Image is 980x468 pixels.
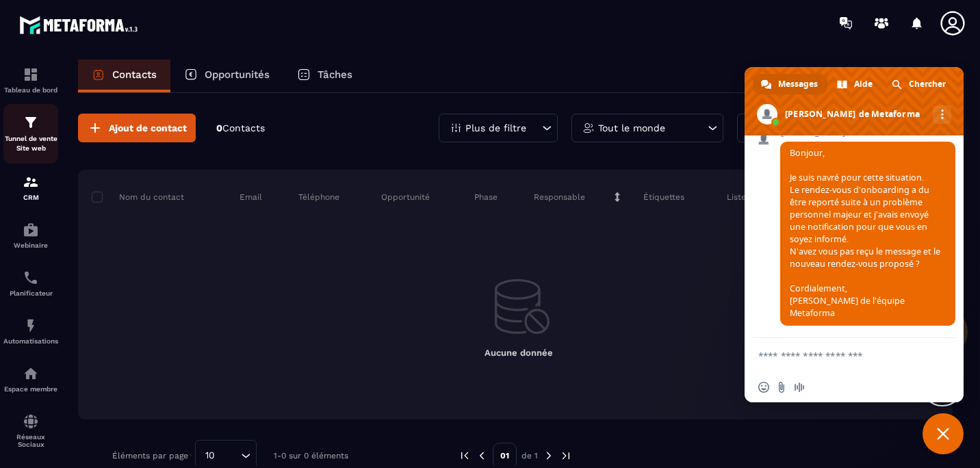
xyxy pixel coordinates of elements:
span: Chercher [909,74,946,94]
img: prev [476,450,488,462]
div: Aide [829,74,882,94]
p: de 1 [521,450,538,461]
p: Tâches [318,68,352,81]
span: Envoyer un fichier [776,382,787,393]
img: automations [23,317,39,334]
span: 10 [201,448,220,463]
img: automations [23,222,39,238]
p: Opportunité [381,192,430,203]
img: social-network [23,413,39,430]
button: Ajout de contact [78,114,196,142]
img: next [560,450,572,462]
span: Ajout de contact [109,121,187,135]
p: Réseaux Sociaux [3,433,58,448]
img: scheduler [23,270,39,286]
a: formationformationTableau de bord [3,56,58,104]
p: Étiquettes [643,192,684,203]
div: Fermer le chat [923,413,964,454]
img: logo [19,12,142,38]
a: schedulerschedulerPlanificateur [3,259,58,307]
a: automationsautomationsEspace membre [3,355,58,403]
p: Espace membre [3,385,58,393]
p: Contacts [112,68,157,81]
a: social-networksocial-networkRéseaux Sociaux [3,403,58,458]
a: formationformationTunnel de vente Site web [3,104,58,164]
p: 0 [216,122,265,135]
span: Messages [778,74,818,94]
a: Contacts [78,60,170,92]
p: Opportunités [205,68,270,81]
p: Plus de filtre [465,123,526,133]
p: Responsable [534,192,585,203]
p: Liste [727,192,746,203]
div: Messages [753,74,827,94]
a: Tâches [283,60,366,92]
div: Chercher [884,74,955,94]
img: prev [459,450,471,462]
p: 1-0 sur 0 éléments [274,451,348,460]
img: next [543,450,555,462]
span: Insérer un emoji [758,382,769,393]
span: Aucune donnée [485,348,553,358]
span: Bonjour, Je suis navré pour cette situation. Le rendez-vous d'onboarding a du être reporté suite ... [790,147,940,319]
p: Automatisations [3,337,58,345]
input: Search for option [220,448,237,463]
p: Tableau de bord [3,86,58,94]
p: CRM [3,194,58,201]
p: Éléments par page [112,451,188,460]
p: Planificateur [3,289,58,297]
img: formation [23,174,39,190]
img: formation [23,114,39,131]
p: Webinaire [3,242,58,249]
img: automations [23,365,39,382]
div: Autres canaux [933,105,951,124]
p: Tunnel de vente Site web [3,134,58,153]
p: Tout le monde [598,123,665,133]
a: formationformationCRM [3,164,58,211]
p: Téléphone [298,192,339,203]
p: Email [240,192,262,203]
a: Opportunités [170,60,283,92]
p: Nom du contact [92,192,184,203]
a: automationsautomationsAutomatisations [3,307,58,355]
textarea: Entrez votre message... [758,350,920,362]
span: Contacts [222,122,265,133]
p: Phase [474,192,498,203]
span: Aide [854,74,873,94]
a: automationsautomationsWebinaire [3,211,58,259]
img: formation [23,66,39,83]
span: Message audio [794,382,805,393]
